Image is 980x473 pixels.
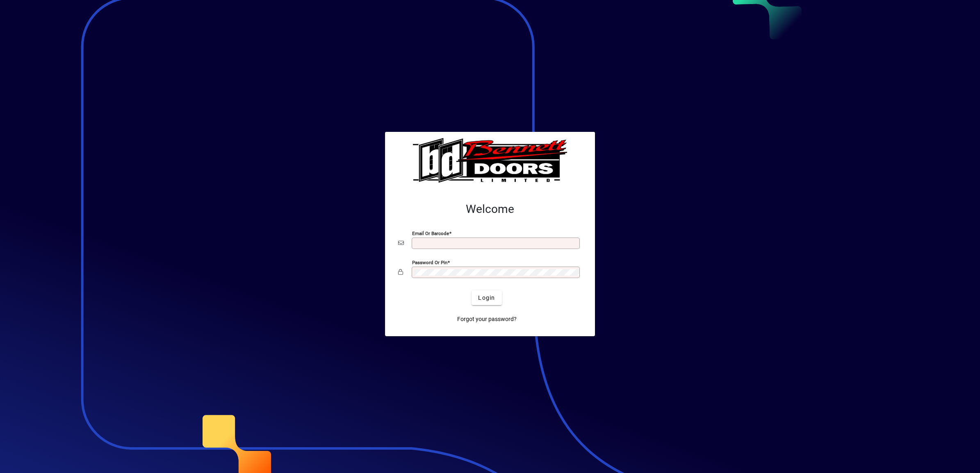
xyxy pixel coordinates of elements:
a: Forgot your password? [454,312,520,326]
h2: Welcome [398,202,582,216]
mat-label: Email or Barcode [412,231,449,236]
span: Forgot your password? [457,315,517,324]
button: Login [472,290,501,305]
span: Login [478,294,495,302]
mat-label: Password or Pin [412,260,447,265]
